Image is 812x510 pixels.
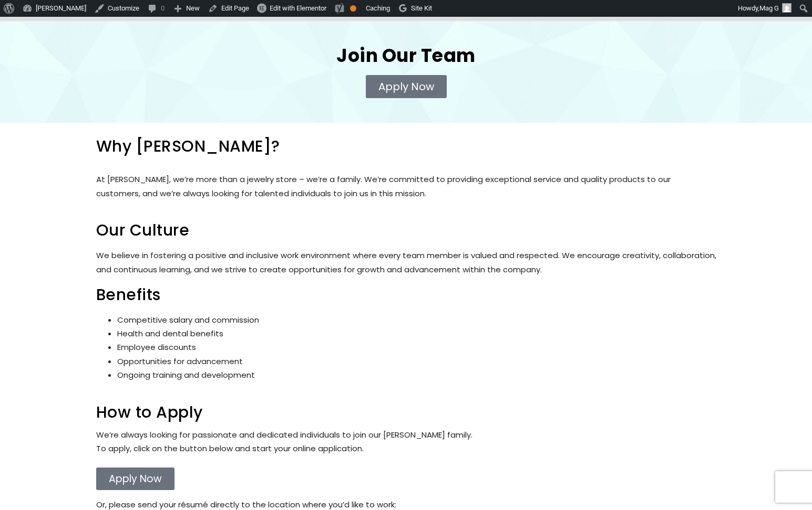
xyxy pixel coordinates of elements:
[378,81,434,92] span: Apply Now
[366,75,447,98] a: Apply Now
[96,139,716,154] h2: Why [PERSON_NAME]?
[411,4,432,12] span: Site Kit
[117,355,716,368] li: Opportunities for advancement
[96,467,174,490] a: Apply Now
[96,287,716,303] h2: Benefits
[96,222,716,238] h2: Our Culture
[96,46,716,65] h2: Join Our Team
[96,405,716,420] h2: How to Apply
[96,173,716,200] p: At [PERSON_NAME], we’re more than a jewelry store – we’re a family. We’re committed to providing ...
[350,5,356,12] div: OK
[117,368,716,382] li: Ongoing training and development
[759,4,779,12] span: Mag G
[117,327,716,341] li: Health and dental benefits
[96,249,716,277] div: We believe in fostering a positive and inclusive work environment where every team member is valu...
[117,313,716,327] li: Competitive salary and commission
[109,474,162,484] span: Apply Now
[96,428,716,456] p: We’re always looking for passionate and dedicated individuals to join our [PERSON_NAME] family. T...
[270,4,326,12] span: Edit with Elementor
[117,341,716,354] li: Employee discounts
